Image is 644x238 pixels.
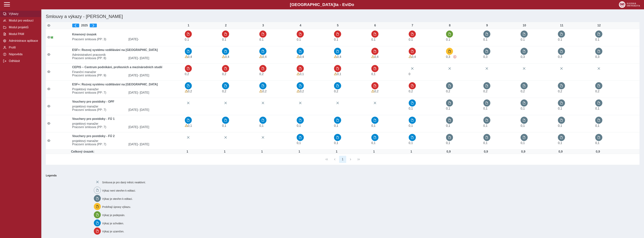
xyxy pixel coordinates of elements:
[259,24,267,27] div: 3
[483,55,488,58] span: Úvazek : 2,4 h / den. 12 h / týden.
[297,124,301,127] span: Úvazek : 0,8 h / den. 4 h / týden.
[334,124,338,127] span: Úvazek : 0,8 h / den. 4 h / týden.
[47,24,50,27] i: Zobrazit aktivní / neaktivní smlouvy
[262,90,266,93] span: Úvazek : 1,6 h / den. 8 h / týden.
[71,105,183,108] span: projektový manažer
[374,55,378,58] span: Úvazek : 3,2 h / den. 16 h / týden.
[334,141,338,145] span: Úvazek : 0,8 h / den. 4 h / týden.
[138,38,139,41] span: -
[371,55,374,58] span: Výkaz obsahuje upozornění.
[47,36,50,39] i: Smlouva je aktivní
[127,57,183,60] span: [DATE]
[595,24,603,27] div: 12
[188,124,192,127] span: Úvazek : 0,8 h / den. 4 h / týden.
[482,150,490,153] div: Úvazek : 7,2 h / den. 36 h / týden.
[446,107,450,110] span: Úvazek : 0,8 h / den. 4 h / týden.
[8,59,38,63] span: Odhlásit
[595,38,599,41] span: Úvazek : 0,8 h / den. 4 h / týden.
[72,33,97,36] b: Kmenový úvazek
[371,141,375,145] span: Úvazek : 0,8 h / den. 4 h / týden.
[558,24,565,27] div: 11
[409,24,416,27] div: 7
[47,87,50,90] i: Smlouva je aktivní
[483,141,488,145] span: Úvazek : 0,8 h / den. 4 h / týden.
[259,72,263,76] span: Úvazek : 1,6 h / den. 8 h / týden.
[259,90,262,93] span: Výkaz obsahuje upozornění.
[71,150,183,154] td: Celkový úvazek:
[521,107,525,110] span: Úvazek : 0,8 h / den. 4 h / týden.
[185,90,188,93] span: Výkaz obsahuje upozornění.
[595,55,599,58] span: Úvazek : 2,4 h / den. 12 h / týden.
[335,2,336,7] span: t
[521,90,525,93] span: Úvazek : 1,6 h / den. 8 h / týden.
[71,108,127,112] span: Pracovní smlouva (PP: 7)
[297,38,301,41] span: Úvazek : 0,8 h / den. 4 h / týden.
[595,90,599,93] span: Úvazek : 1,6 h / den. 8 h / týden.
[185,38,189,41] span: Úvazek : 0,8 h / den. 4 h / týden.
[558,124,562,127] span: Úvazek : 0,8 h / den. 4 h / týden.
[348,2,351,7] span: D
[72,83,158,86] b: ESF+: Rozvoj systému vzdělávání na [GEOGRAPHIC_DATA]
[138,57,149,60] span: - [DATE]
[127,125,183,129] span: [DATE]
[594,150,602,153] div: Úvazek : 7,2 h / den. 36 h / týden.
[595,124,599,127] span: Úvazek : 0,8 h / den. 4 h / týden.
[8,19,38,22] span: Modul pro vedoucí
[521,124,525,127] span: Úvazek : 0,8 h / den. 4 h / týden.
[370,150,378,153] div: Úvazek : 8 h / den. 40 h / týden.
[71,122,183,125] span: projektový manažer
[8,12,38,16] span: Výkazy
[72,66,162,69] b: CEPIS – Centrum podnikání, profesních a mezinárodních studií
[72,134,115,138] b: Vouchery pro postdoky - FÚ 2
[127,143,183,146] span: [DATE]
[337,72,341,76] span: Úvazek : 0,8 h / den. 4 h / týden.
[374,90,378,93] span: Úvazek : 1,6 h / den. 8 h / týden.
[138,108,149,111] span: - [DATE]
[8,46,38,49] span: Profil
[138,143,149,146] span: - [DATE]
[297,90,300,93] span: Výkaz obsahuje upozornění.
[352,2,354,7] span: o
[409,141,413,145] span: Úvazek : 0,8 h / den. 4 h / týden.
[334,90,338,93] span: Úvazek : 1,6 h / den. 8 h / týden.
[483,107,488,110] span: Úvazek : 0,8 h / den. 4 h / týden.
[71,57,127,60] span: Pracovní smlouva (PP: 8)
[521,24,528,27] div: 10
[222,38,226,41] span: Úvazek : 0,8 h / den. 4 h / týden.
[483,38,488,41] span: Úvazek : 0,8 h / den. 4 h / týden.
[8,39,38,43] span: Administrace aplikace
[297,55,300,58] span: Výkaz obsahuje upozornění.
[445,150,452,153] div: Úvazek : 7,2 h / den. 36 h / týden.
[409,90,413,93] span: Úvazek : 1,6 h / den. 8 h / týden.
[446,141,450,145] span: Úvazek : 0,8 h / den. 4 h / týden.
[409,55,412,58] span: Výkaz obsahuje upozornění.
[222,24,229,27] div: 2
[300,72,304,76] span: Úvazek : 0,8 h / den. 4 h / týden.
[102,222,124,225] span: Výkaz je schválen.
[47,122,50,125] i: Smlouva je aktivní
[337,55,341,58] span: Úvazek : 3,2 h / den. 16 h / týden.
[72,117,115,120] b: Vouchery pro postdoky - FÚ 1
[339,156,346,163] button: 1
[619,1,640,8] img: logo_web_su.png
[558,90,562,93] span: Úvazek : 1,6 h / den. 8 h / týden.
[8,32,38,36] span: Modul PAM
[127,108,183,112] span: [DATE]
[127,74,183,77] span: [DATE]
[297,72,300,75] span: Výkaz obsahuje upozornění.
[595,107,599,110] span: Úvazek : 0,8 h / den. 4 h / týden.
[8,53,38,56] span: Nápověda
[222,72,226,76] span: Úvazek : 1,6 h / den. 8 h / týden.
[259,55,262,58] span: Výkaz obsahuje upozornění.
[557,150,564,153] div: Úvazek : 7,2 h / den. 36 h / týden.
[102,197,133,200] span: Výkaz je otevřen k editaci.
[102,205,131,208] span: Probíhají úpravy výkazu.
[453,55,456,58] span: Výkaz obsahuje závažné chyby.
[483,124,488,127] span: Úvazek : 0,8 h / den. 4 h / týden.
[185,72,189,76] span: Úvazek : 1,6 h / den. 8 h / týden.
[558,55,562,58] span: Úvazek : 2,4 h / den. 12 h / týden.
[371,38,375,41] span: Úvazek : 0,8 h / den. 4 h / týden.
[409,38,413,41] span: Úvazek : 0,8 h / den. 4 h / týden.
[595,141,599,145] span: Úvazek : 0,8 h / den. 4 h / týden.
[446,24,454,27] div: 8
